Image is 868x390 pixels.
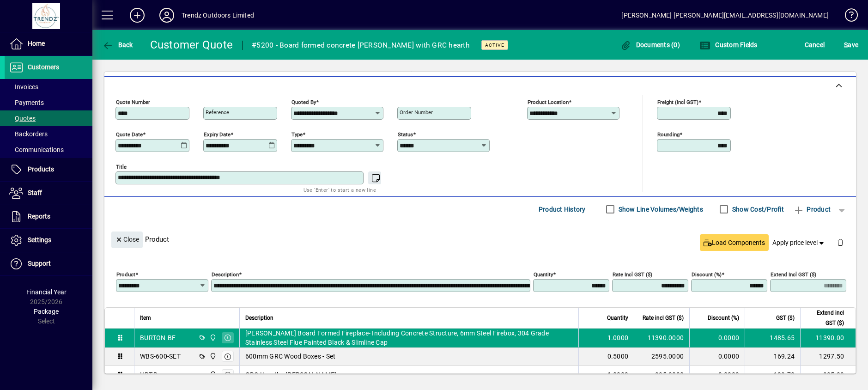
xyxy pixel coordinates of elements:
[844,37,858,52] span: ave
[745,347,800,366] td: 169.24
[618,37,682,53] button: Documents (0)
[607,313,628,323] span: Quantity
[5,32,92,55] a: Home
[617,205,703,214] label: Show Line Volumes/Weights
[5,205,92,228] a: Reports
[708,313,739,323] span: Discount (%)
[28,63,59,71] span: Customers
[800,366,856,384] td: 995.00
[730,205,784,214] label: Show Cost/Profit
[26,288,67,296] span: Financial Year
[657,131,680,137] mat-label: Rounding
[245,370,337,379] span: GRC Hearth - [PERSON_NAME]
[28,189,42,196] span: Staff
[800,329,856,347] td: 11390.00
[34,308,59,315] span: Package
[689,329,745,347] td: 0.0000
[704,238,765,248] span: Load Components
[9,115,36,122] span: Quotes
[657,98,698,105] mat-label: Freight (incl GST)
[9,99,44,106] span: Payments
[116,271,135,277] mat-label: Product
[535,201,589,218] button: Product History
[92,37,143,53] app-page-header-button: Back
[115,232,139,247] span: Close
[802,37,827,53] button: Cancel
[28,236,51,244] span: Settings
[5,182,92,205] a: Staff
[28,165,54,173] span: Products
[829,238,851,246] app-page-header-button: Delete
[842,37,861,53] button: Save
[182,8,254,23] div: Trendz Outdoors Limited
[5,158,92,181] a: Products
[303,184,376,195] mat-hint: Use 'Enter' to start a new line
[204,131,231,137] mat-label: Expiry date
[140,370,158,379] div: HRT-B
[400,109,433,116] mat-label: Order number
[116,163,127,170] mat-label: Title
[697,37,760,53] button: Custom Fields
[245,313,273,323] span: Description
[640,352,684,361] div: 2595.0000
[700,234,769,251] button: Load Components
[769,234,830,251] button: Apply price level
[607,352,629,361] span: 0.5000
[692,271,722,277] mat-label: Discount (%)
[838,2,856,32] a: Knowledge Base
[111,232,143,248] button: Close
[745,329,800,347] td: 1485.65
[291,98,316,105] mat-label: Quoted by
[699,41,758,49] span: Custom Fields
[9,130,48,138] span: Backorders
[5,110,92,126] a: Quotes
[207,333,218,343] span: New Plymouth
[789,201,835,218] button: Product
[621,8,829,23] div: [PERSON_NAME] [PERSON_NAME][EMAIL_ADDRESS][DOMAIN_NAME]
[5,229,92,252] a: Settings
[252,38,470,53] div: #5200 - Board formed concrete [PERSON_NAME] with GRC hearth
[104,222,856,256] div: Product
[771,271,816,277] mat-label: Extend incl GST ($)
[620,41,680,49] span: Documents (0)
[800,347,856,366] td: 1297.50
[9,146,64,153] span: Communications
[102,41,133,49] span: Back
[485,42,504,48] span: Active
[528,98,569,105] mat-label: Product location
[607,370,629,379] span: 1.0000
[643,313,684,323] span: Rate incl GST ($)
[5,126,92,142] a: Backorders
[607,333,629,342] span: 1.0000
[534,271,553,277] mat-label: Quantity
[122,7,152,24] button: Add
[5,79,92,95] a: Invoices
[28,40,45,47] span: Home
[805,37,825,52] span: Cancel
[152,7,182,24] button: Profile
[689,347,745,366] td: 0.0000
[539,202,586,217] span: Product History
[793,202,831,217] span: Product
[291,131,303,137] mat-label: Type
[5,95,92,110] a: Payments
[207,351,218,361] span: New Plymouth
[745,366,800,384] td: 129.78
[613,271,652,277] mat-label: Rate incl GST ($)
[640,370,684,379] div: 995.0000
[245,329,573,347] span: [PERSON_NAME] Board Formed Fireplace- Including Concrete Structure, 6mm Steel Firebox, 304 Grade ...
[398,131,413,137] mat-label: Status
[5,252,92,275] a: Support
[5,142,92,158] a: Communications
[116,98,150,105] mat-label: Quote number
[28,260,51,267] span: Support
[206,109,229,116] mat-label: Reference
[150,37,233,52] div: Customer Quote
[640,333,684,342] div: 11390.0000
[28,213,50,220] span: Reports
[844,41,848,49] span: S
[116,131,143,137] mat-label: Quote date
[140,352,181,361] div: WBS-600-SET
[100,37,135,53] button: Back
[140,333,176,342] div: BURTON-BF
